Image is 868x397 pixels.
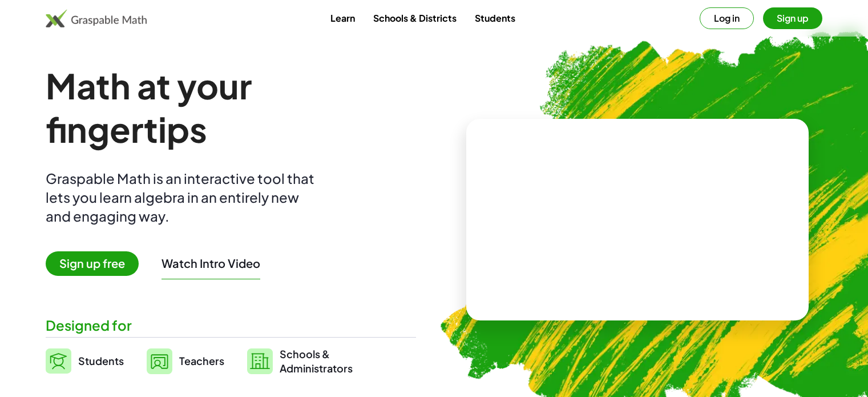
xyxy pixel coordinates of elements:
a: Teachers [147,347,224,375]
div: Graspable Math is an interactive tool that lets you learn algebra in an entirely new and engaging... [46,169,320,226]
a: Students [466,7,524,29]
img: svg%3e [46,348,71,374]
button: Log in [700,7,754,29]
span: Sign up free [46,251,139,276]
img: svg%3e [147,348,172,374]
a: Students [46,347,124,375]
a: Schools & Districts [364,7,466,29]
img: svg%3e [247,348,273,374]
span: Schools & Administrators [280,347,353,375]
div: Designed for [46,316,416,335]
span: Students [78,354,124,367]
a: Learn [321,7,364,29]
button: Sign up [763,7,822,29]
h1: Math at your fingertips [46,64,409,151]
a: Schools &Administrators [247,347,353,375]
span: Teachers [179,354,224,367]
button: Watch Intro Video [162,256,260,271]
video: What is this? This is dynamic math notation. Dynamic math notation plays a central role in how Gr... [552,177,723,263]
